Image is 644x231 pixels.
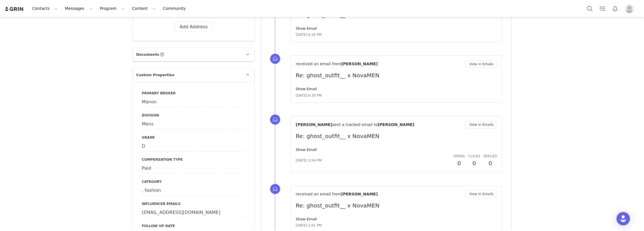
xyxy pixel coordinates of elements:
a: Show Email [296,148,317,152]
button: Contacts [29,2,61,15]
label: Compensation Type [142,157,245,162]
div: Open Intercom Messenger [616,212,630,225]
h2: 0 [468,159,480,167]
span: [PERSON_NAME] [341,192,378,196]
label: Grade [142,135,245,140]
a: Community [159,2,191,15]
span: [DATE] 6:30 PM [296,32,322,37]
button: Add Address [175,22,213,32]
span: received an email from [296,62,341,66]
label: Primary Broker [142,91,245,96]
button: Program [97,2,129,15]
h2: 0 [483,159,497,167]
span: [PERSON_NAME] [378,122,414,127]
span: Replies [483,154,497,158]
span: received an email from [296,192,341,196]
button: View in Emails [465,60,497,68]
button: Search [584,2,596,15]
button: Profile [622,4,640,13]
p: Re: ghost_outfit__ x NovaMEN [296,71,497,80]
button: Messages [61,2,96,15]
div: D [142,141,245,151]
span: [DATE] 2:01 PM [296,223,322,228]
h2: 0 [453,159,465,167]
a: Show Email [296,87,317,91]
button: View in Emails [465,190,497,198]
button: Notifications [609,2,621,15]
label: Influencer Emails [142,201,245,206]
img: placeholder-profile.jpg [625,4,634,13]
span: sent a tracked email to [332,122,378,127]
div: [EMAIL_ADDRESS][DOMAIN_NAME] [142,208,245,218]
span: Opens [453,154,465,158]
span: [DATE] 6:30 PM [296,93,322,98]
button: View in Emails [465,121,497,129]
div: Paid [142,164,245,174]
a: Tasks [596,2,609,15]
span: [PERSON_NAME] [341,62,378,66]
label: Follow Up Date [142,223,245,228]
div: Manon [142,97,245,107]
span: Clicks [468,154,480,158]
div: , fashion [142,186,245,196]
label: Division [142,113,245,118]
span: [PERSON_NAME] [296,122,332,127]
p: Re: ghost_outfit__ x NovaMEN [296,132,497,140]
div: Mens [142,119,245,129]
span: Documents [136,52,159,57]
label: Category [142,179,245,184]
p: Re: ghost_outfit__ x NovaMEN [296,201,497,210]
button: Content [129,2,159,15]
span: Custom Properties [136,72,174,78]
a: Show Email [296,217,317,221]
span: [DATE] 3:54 PM [296,158,322,163]
a: Show Email [296,26,317,31]
img: grin logo [4,6,24,12]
